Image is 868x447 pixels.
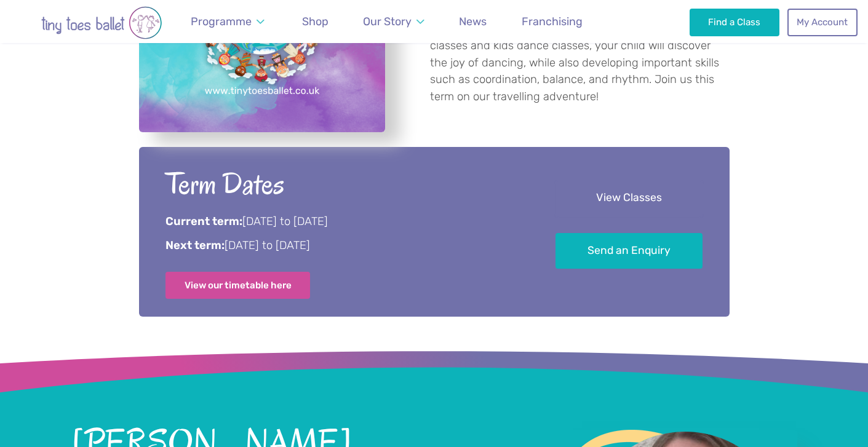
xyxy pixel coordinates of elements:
span: Shop [302,15,328,28]
strong: Current term: [165,215,242,228]
a: Shop [297,8,334,36]
span: Programme [191,15,252,28]
h2: Term Dates [165,165,522,204]
a: Franchising [516,8,588,36]
strong: Next term: [165,239,225,252]
p: [DATE] to [DATE] [165,214,522,230]
a: View Classes [555,180,703,216]
a: Our Story [357,8,430,36]
img: tiny toes ballet [15,6,188,39]
a: Programme [185,8,270,36]
a: View our timetable here [165,272,311,299]
span: Our Story [363,15,412,28]
span: Franchising [522,15,583,28]
a: My Account [787,9,858,36]
a: News [453,8,492,36]
a: Send an Enquiry [555,233,703,269]
a: Find a Class [690,9,780,36]
p: [DATE] to [DATE] [165,238,522,254]
span: News [459,15,487,28]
